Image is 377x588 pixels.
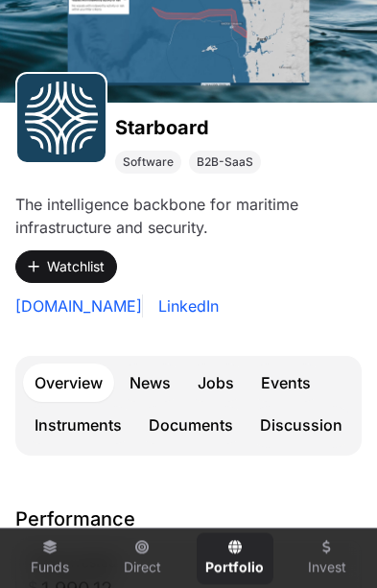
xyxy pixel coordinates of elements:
[25,82,98,154] img: Starboard-Favicon.svg
[23,364,354,448] nav: Tabs
[104,532,180,584] a: Direct
[186,364,246,402] a: Jobs
[137,406,245,444] a: Documents
[115,114,261,141] h1: Starboard
[15,294,143,318] a: [DOMAIN_NAME]
[15,250,117,283] button: Watchlist
[197,532,273,584] a: Portfolio
[281,496,377,588] iframe: Chat Widget
[151,294,219,318] a: LinkedIn
[12,532,88,584] a: Funds
[118,364,182,402] a: News
[15,506,362,532] p: Performance
[15,193,362,239] p: The intelligence backbone for maritime infrastructure and security.
[249,364,322,402] a: Events
[23,364,114,402] a: Overview
[197,154,253,170] span: B2B-SaaS
[123,154,174,170] span: Software
[248,406,354,448] a: Discussion
[23,406,133,444] a: Instruments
